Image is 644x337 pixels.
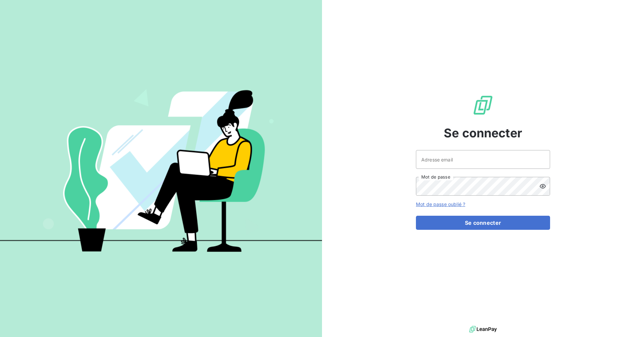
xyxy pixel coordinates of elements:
a: Mot de passe oublié ? [416,201,465,207]
img: logo [469,324,497,334]
input: placeholder [416,150,550,169]
button: Se connecter [416,216,550,230]
span: Se connecter [444,124,522,142]
img: Logo LeanPay [472,94,494,116]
